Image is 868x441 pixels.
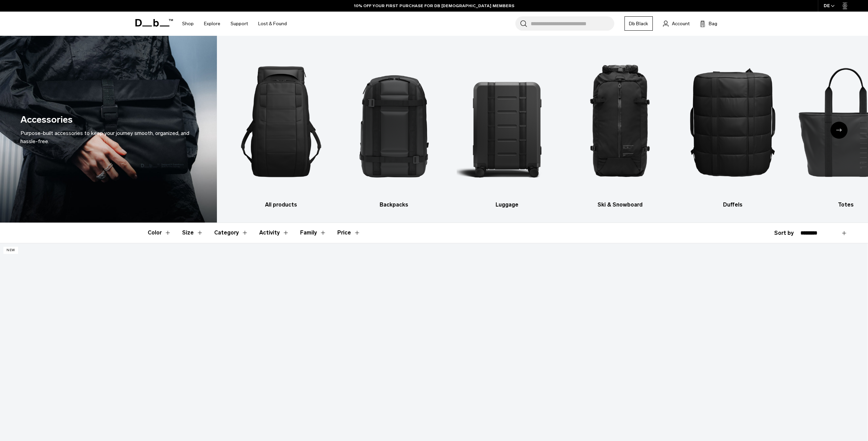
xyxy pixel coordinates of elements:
h3: Backpacks [343,201,444,209]
a: Db Luggage [457,46,558,209]
a: Db Duffels [682,46,783,209]
nav: Main Navigation [177,12,292,36]
img: Db [570,46,671,197]
span: Account [672,20,690,27]
a: Lost & Found [258,12,287,36]
a: Db Backpacks [343,46,444,209]
li: 5 / 10 [682,46,783,209]
h3: Ski & Snowboard [570,201,671,209]
a: Support [231,12,248,36]
img: Db [231,46,332,197]
h3: Luggage [457,201,558,209]
a: Db All products [231,46,332,209]
button: Toggle Filter [214,223,248,243]
li: 2 / 10 [343,46,444,209]
button: Toggle Filter [182,223,203,243]
button: Toggle Price [337,223,361,243]
a: 10% OFF YOUR FIRST PURCHASE FOR DB [DEMOGRAPHIC_DATA] MEMBERS [354,3,514,9]
div: Next slide [830,122,848,139]
a: Db Ski & Snowboard [570,46,671,209]
a: Account [663,19,690,28]
a: Db Black [624,16,653,31]
a: Shop [182,12,194,36]
h3: Duffels [682,201,783,209]
img: Db [457,46,558,197]
span: Bag [709,20,717,27]
li: 4 / 10 [570,46,671,209]
button: Toggle Filter [259,223,289,243]
h1: Accessories [20,113,73,127]
button: Toggle Filter [300,223,326,243]
img: Db [682,46,783,197]
img: Db [343,46,444,197]
a: Explore [204,12,220,36]
li: 1 / 10 [231,46,332,209]
p: New [3,247,18,254]
h3: All products [231,201,332,209]
div: Purpose-built accessories to keep your journey smooth, organized, and hassle-free. [20,129,196,146]
li: 3 / 10 [457,46,558,209]
button: Toggle Filter [148,223,171,243]
button: Bag [700,19,717,28]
